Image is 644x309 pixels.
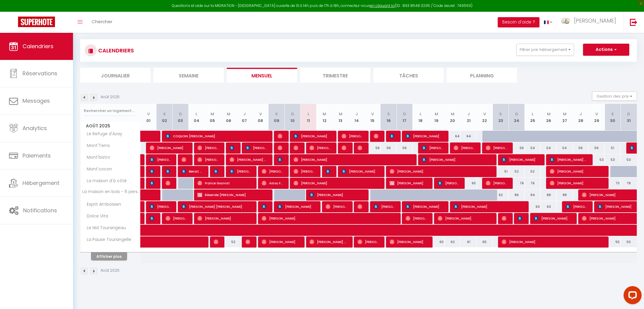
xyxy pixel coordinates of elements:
span: [PERSON_NAME] [PERSON_NAME] [PERSON_NAME] [PERSON_NAME] [166,213,187,224]
abbr: V [259,111,262,117]
span: Paiements [23,152,51,159]
div: 56 [589,142,605,154]
th: 29 [589,104,605,131]
span: [PERSON_NAME] [550,166,603,177]
th: 04 [188,104,204,131]
span: [PERSON_NAME] [406,201,443,212]
span: Benoit Patient [181,166,203,177]
button: Gestion des prix [592,92,637,101]
abbr: V [595,111,598,117]
th: 09 [269,104,284,131]
span: [PERSON_NAME] [374,130,379,142]
div: 54 [557,142,573,154]
span: [PERSON_NAME] [550,177,603,189]
button: Afficher plus [91,252,127,261]
a: Chercher [87,12,117,33]
th: 20 [445,104,460,131]
th: 31 [621,104,637,131]
abbr: J [243,111,246,117]
th: 13 [333,104,348,131]
button: Actions [583,44,629,56]
span: AGHILES OUADAHI [518,213,523,224]
span: Mont'Terra [81,142,111,149]
span: Notifications [23,207,57,214]
span: Calendriers [23,42,53,50]
span: [PERSON_NAME] [PERSON_NAME] [245,142,267,154]
span: [PERSON_NAME] [309,142,331,154]
div: 76 [509,178,524,189]
div: 56 [365,142,381,154]
li: Mensuel [227,68,297,83]
div: 64 [445,131,460,142]
abbr: L [532,111,533,117]
th: 28 [573,104,589,131]
span: [PERSON_NAME] [166,177,171,189]
li: Tâches [373,68,444,83]
span: [PERSON_NAME] [214,236,219,248]
div: 64 [460,131,476,142]
span: [PERSON_NAME] [229,166,251,177]
span: [PERSON_NAME] [502,236,603,248]
th: 18 [413,104,429,131]
abbr: D [291,111,294,117]
span: [PERSON_NAME] [438,213,491,224]
abbr: D [515,111,518,117]
span: [PERSON_NAME] [390,236,427,248]
span: [PERSON_NAME] [293,177,378,189]
div: 90 [460,178,476,189]
span: [PERSON_NAME] [262,236,299,248]
li: Planning [447,68,517,83]
div: 55 [605,236,621,248]
span: [PERSON_NAME] [374,201,395,212]
th: 22 [477,104,493,131]
span: La maison d'à côté [81,178,128,184]
span: [PERSON_NAME] [566,201,587,212]
a: en cliquant ici [370,3,395,8]
span: [PERSON_NAME] [278,142,283,154]
th: 26 [541,104,557,131]
abbr: S [611,111,614,117]
span: Analytics [23,124,47,132]
span: [PERSON_NAME] [150,213,155,224]
abbr: S [275,111,278,117]
th: 24 [509,104,524,131]
span: Esprit Amboisien [81,201,123,208]
span: France Gourvat [197,177,251,189]
span: [PERSON_NAME] [502,213,507,224]
div: 92 [493,189,509,201]
div: 56 [573,142,589,154]
div: 53 [589,154,605,165]
span: [PERSON_NAME] [150,142,187,154]
abbr: M [563,111,567,117]
div: 51 [493,166,509,177]
span: La maison en bois - 6 personnes [81,189,141,194]
span: [PERSON_NAME] [262,166,283,177]
abbr: S [163,111,166,117]
span: [PERSON_NAME] [278,154,283,165]
div: 53 [621,154,637,165]
div: 78 [621,178,637,189]
span: [PERSON_NAME] [422,154,491,165]
abbr: L [420,111,421,117]
span: [PERSON_NAME] [357,142,363,154]
span: COQUOIN [PERSON_NAME] [166,130,266,142]
div: 88 [541,189,557,201]
span: [PERSON_NAME] [406,130,443,142]
abbr: M [339,111,342,117]
abbr: D [627,111,630,117]
abbr: M [547,111,551,117]
div: 53 [605,154,621,165]
span: [PERSON_NAME] [278,201,315,212]
div: 52 [220,236,236,248]
span: Août 2025 [80,122,140,130]
span: [PERSON_NAME] GOUDENNE [550,154,587,165]
div: 61 [460,236,476,248]
a: ... [PERSON_NAME] [557,12,624,33]
abbr: V [371,111,374,117]
p: Août 2025 [101,94,120,100]
span: [PERSON_NAME] [150,166,155,177]
span: [PERSON_NAME] [534,213,571,224]
span: [PERSON_NAME] [150,201,171,212]
abbr: S [499,111,502,117]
